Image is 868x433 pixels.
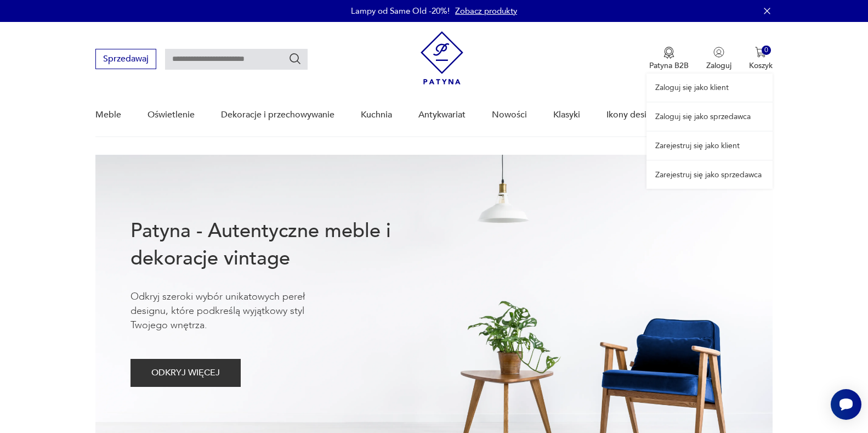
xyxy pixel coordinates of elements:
a: Zaloguj się jako klient [646,74,773,102]
a: Meble [95,94,121,136]
a: ODKRYJ WIĘCEJ [131,370,241,378]
button: ODKRYJ WIĘCEJ [131,359,241,387]
a: Zarejestruj się jako klient [646,132,773,160]
a: Kuchnia [361,94,392,136]
button: Szukaj [288,52,302,65]
a: Oświetlenie [147,94,195,136]
a: Sprzedawaj [95,56,156,64]
p: Koszyk [749,60,773,71]
a: Zobacz produkty [455,5,517,16]
p: Odkryj szeroki wybór unikatowych pereł designu, które podkreślą wyjątkowy styl Twojego wnętrza. [131,290,339,333]
h1: Patyna - Autentyczne meble i dekoracje vintage [131,217,427,272]
a: Dekoracje i przechowywanie [221,94,334,136]
a: Zaloguj się jako sprzedawca [646,103,773,131]
a: Nowości [492,94,527,136]
iframe: Smartsupp widget button [831,389,861,420]
p: Lampy od Same Old -20%! [351,5,450,16]
button: Sprzedawaj [95,49,156,69]
a: Klasyki [553,94,580,136]
a: Zarejestruj się jako sprzedawca [646,161,773,189]
img: Patyna - sklep z meblami i dekoracjami vintage [421,31,463,85]
a: Antykwariat [418,94,466,136]
a: Ikony designu [606,94,662,136]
